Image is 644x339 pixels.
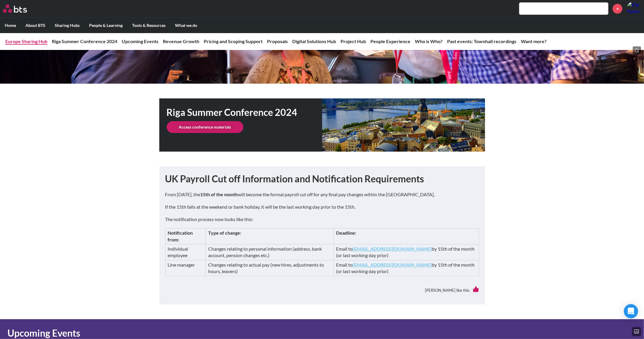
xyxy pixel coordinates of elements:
a: Profile [627,1,641,16]
a: People Experience [370,38,410,44]
div: Open Intercom Messenger [624,304,638,318]
a: Europe Sharing Hub [5,38,47,44]
a: Want more? [521,38,547,44]
a: [EMAIL_ADDRESS][DOMAIN_NAME] [353,246,432,252]
img: Elie Ruderman [627,1,641,16]
a: Revenue Growth [163,38,199,44]
a: Past events: Townhall recordings [447,38,516,44]
label: About BTS [21,18,50,33]
label: People & Learning [84,18,127,33]
img: BTS Logo [3,4,27,13]
td: Changes relating to actual pay (new hires, adjustments to hours, leavers) [206,260,334,276]
a: Access conference materials [167,121,243,133]
td: Email to by 15th of the month (or last working day prior) [334,260,479,276]
td: Email to by 15th of the month (or last working day prior) [334,244,479,260]
h1: UK Payroll Cut off Information and Notification Requirements [165,172,479,186]
label: Tools & Resources [127,18,170,33]
td: Individual employee [165,244,206,260]
a: Riga Summer Conference 2024 [52,38,117,44]
h1: Riga Summer Conference 2024 [167,106,322,119]
label: Sharing Hubs [50,18,84,33]
a: Proposals [267,38,288,44]
label: What we do [170,18,202,33]
p: From [DATE], the will become the formal payroll cut off for any final pay changes within the [GEO... [165,191,479,198]
div: [PERSON_NAME] like this. [165,282,479,298]
strong: Type of change: [208,230,241,236]
a: Upcoming Events [122,38,158,44]
a: Project Hub [341,38,366,44]
a: + [613,4,622,14]
a: Go home [3,4,38,13]
a: Pricing and Scoping Support [204,38,263,44]
td: Line manager [165,260,206,276]
strong: Notification from: [168,230,193,242]
td: Changes relating to personal information (address, bank account, pension changes etc.) [206,244,334,260]
strong: 15th of the month [200,192,238,197]
a: [EMAIL_ADDRESS][DOMAIN_NAME] [353,262,432,267]
p: The notification process now looks like this: [165,216,479,223]
a: Who is Who? [415,38,443,44]
a: Digital Solutions Hub [292,38,336,44]
strong: Deadline: [336,230,356,236]
p: If the 15th falls at the weekend or bank holiday, it will be the last working day prior to the 15th. [165,204,479,210]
